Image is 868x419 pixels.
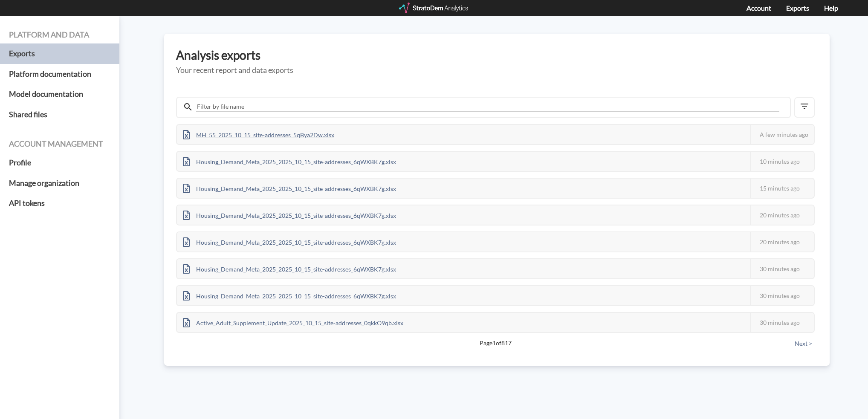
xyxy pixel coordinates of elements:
a: Profile [9,153,110,173]
h5: Your recent report and data exports [176,66,818,75]
div: 15 minutes ago [750,179,814,198]
a: Exports [9,43,110,64]
div: Housing_Demand_Meta_2025_2025_10_15_site-addresses_6qWXBK7g.xlsx [177,259,402,278]
a: Active_Adult_Supplement_Update_2025_10_15_site-addresses_0qkkO9qb.xlsx [177,318,409,325]
a: Shared files [9,104,110,125]
div: 10 minutes ago [750,152,814,171]
h4: Account management [9,140,110,148]
a: Housing_Demand_Meta_2025_2025_10_15_site-addresses_6qWXBK7g.xlsx [177,237,402,245]
a: Manage organization [9,173,110,194]
div: Housing_Demand_Meta_2025_2025_10_15_site-addresses_6qWXBK7g.xlsx [177,179,402,198]
a: Account [746,4,771,12]
a: Housing_Demand_Meta_2025_2025_10_15_site-addresses_6qWXBK7g.xlsx [177,157,402,164]
div: Housing_Demand_Meta_2025_2025_10_15_site-addresses_6qWXBK7g.xlsx [177,286,402,305]
a: Platform documentation [9,64,110,84]
div: 30 minutes ago [750,259,814,278]
a: Exports [786,4,809,12]
h4: Platform and data [9,31,110,39]
div: MH_55_2025_10_15_site-addresses_5qBya2Dw.xlsx [177,125,340,144]
div: Housing_Demand_Meta_2025_2025_10_15_site-addresses_6qWXBK7g.xlsx [177,205,402,225]
div: 20 minutes ago [750,205,814,225]
h3: Analysis exports [176,49,818,62]
div: Active_Adult_Supplement_Update_2025_10_15_site-addresses_0qkkO9qb.xlsx [177,313,409,332]
a: Housing_Demand_Meta_2025_2025_10_15_site-addresses_6qWXBK7g.xlsx [177,211,402,218]
div: A few minutes ago [750,125,814,144]
div: 30 minutes ago [750,313,814,332]
a: Model documentation [9,84,110,104]
a: Housing_Demand_Meta_2025_2025_10_15_site-addresses_6qWXBK7g.xlsx [177,291,402,298]
div: 20 minutes ago [750,232,814,251]
a: Help [824,4,838,12]
button: Next > [792,339,815,348]
a: Housing_Demand_Meta_2025_2025_10_15_site-addresses_6qWXBK7g.xlsx [177,184,402,191]
a: Housing_Demand_Meta_2025_2025_10_15_site-addresses_6qWXBK7g.xlsx [177,264,402,272]
div: Housing_Demand_Meta_2025_2025_10_15_site-addresses_6qWXBK7g.xlsx [177,152,402,171]
input: Filter by file name [196,102,779,112]
div: Housing_Demand_Meta_2025_2025_10_15_site-addresses_6qWXBK7g.xlsx [177,232,402,251]
a: API tokens [9,193,110,214]
div: 30 minutes ago [750,286,814,305]
span: Page 1 of 817 [206,339,785,347]
a: MH_55_2025_10_15_site-addresses_5qBya2Dw.xlsx [177,130,340,137]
